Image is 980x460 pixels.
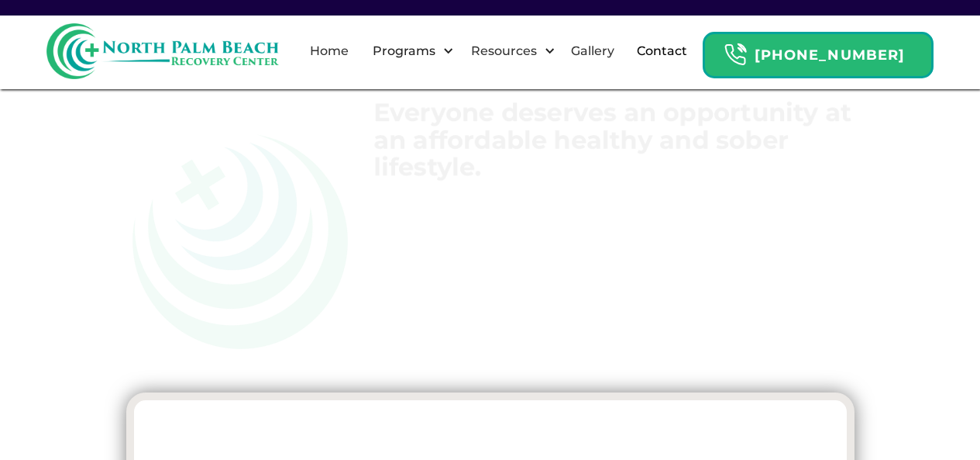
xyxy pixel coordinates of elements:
a: Gallery [562,26,624,76]
img: Header Calendar Icons [724,43,747,67]
a: Contact [628,26,696,76]
div: Resources [467,42,541,61]
a: Home [301,26,358,76]
div: Resources [458,26,559,76]
div: Programs [359,26,458,76]
div: Programs [369,42,439,61]
strong: [PHONE_NUMBER] [755,47,905,64]
h1: Everyone deserves an opportunity at an affordable healthy and sober lifestyle. [373,99,854,181]
a: Header Calendar Icons[PHONE_NUMBER] [703,24,934,78]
